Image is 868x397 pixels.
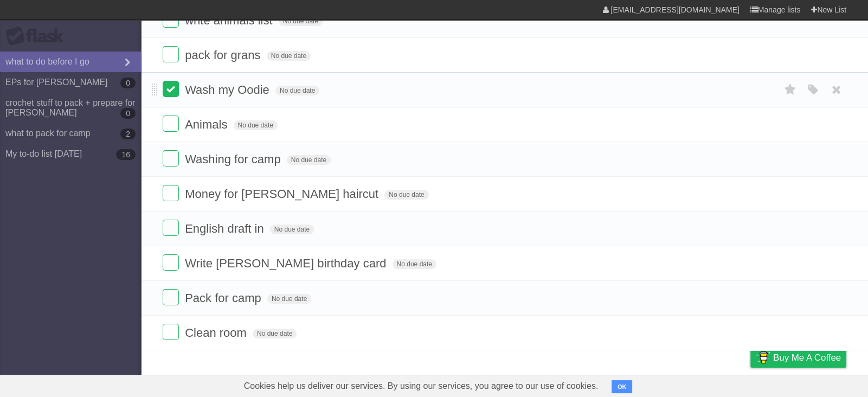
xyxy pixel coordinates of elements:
[185,361,331,374] span: pack crochet stuff for camp
[185,14,275,27] span: write animals list
[185,257,389,270] span: Write [PERSON_NAME] birthday card
[185,152,283,166] span: Washing for camp
[185,83,272,97] span: Wash my Oodie
[163,185,179,201] label: Done
[120,129,136,139] b: 2
[384,190,428,200] span: No due date
[253,329,297,338] span: No due date
[163,254,179,271] label: Done
[234,120,278,130] span: No due date
[185,48,263,62] span: pack for grans
[267,294,311,304] span: No due date
[163,289,179,305] label: Done
[163,81,179,97] label: Done
[185,187,381,201] span: Money for [PERSON_NAME] haircut
[163,116,179,132] label: Done
[120,108,136,119] b: 0
[233,375,609,397] span: Cookies help us deliver our services. By using our services, you agree to our use of cookies.
[120,78,136,88] b: 0
[163,46,179,62] label: Done
[163,358,179,375] label: Done
[279,16,323,26] span: No due date
[267,51,311,61] span: No due date
[270,225,314,234] span: No due date
[163,150,179,167] label: Done
[780,81,801,99] label: Star task
[5,27,70,46] div: Flask
[163,220,179,236] label: Done
[275,86,319,95] span: No due date
[393,259,436,269] span: No due date
[185,326,249,340] span: Clean room
[185,222,267,235] span: English draft in
[185,291,264,305] span: Pack for camp
[334,363,378,373] span: No due date
[185,118,230,131] span: Animals
[287,155,331,165] span: No due date
[116,149,136,160] b: 16
[163,324,179,340] label: Done
[612,380,633,393] button: OK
